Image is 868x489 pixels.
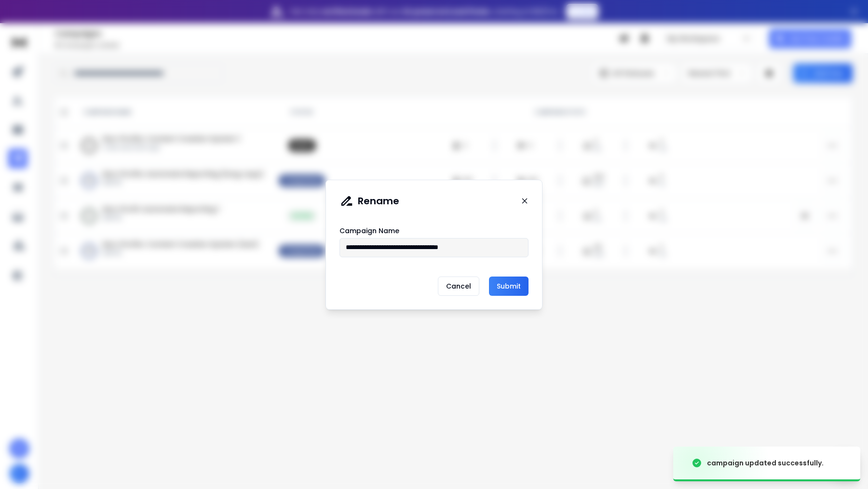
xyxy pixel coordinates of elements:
[438,277,479,296] p: Cancel
[339,227,399,234] label: Campaign Name
[358,194,399,208] h1: Rename
[489,277,529,296] button: Submit
[707,458,824,468] div: campaign updated successfully.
